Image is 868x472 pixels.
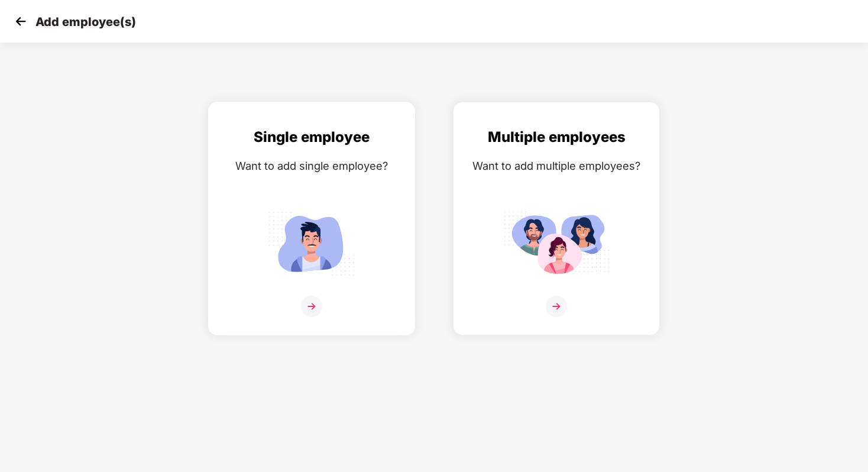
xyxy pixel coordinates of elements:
[12,12,30,30] img: svg+xml;base64,PHN2ZyB4bWxucz0iaHR0cDovL3d3dy53My5vcmcvMjAwMC9zdmciIHdpZHRoPSIzMCIgaGVpZ2h0PSIzMC...
[465,126,647,148] div: Multiple employees
[221,126,403,148] div: Single employee
[465,157,647,174] div: Want to add multiple employees?
[221,157,403,174] div: Want to add single employee?
[35,15,136,29] p: Add employee(s)
[503,206,610,280] img: svg+xml;base64,PHN2ZyB4bWxucz0iaHR0cDovL3d3dy53My5vcmcvMjAwMC9zdmciIGlkPSJNdWx0aXBsZV9lbXBsb3llZS...
[546,296,567,317] img: svg+xml;base64,PHN2ZyB4bWxucz0iaHR0cDovL3d3dy53My5vcmcvMjAwMC9zdmciIHdpZHRoPSIzNiIgaGVpZ2h0PSIzNi...
[258,206,365,280] img: svg+xml;base64,PHN2ZyB4bWxucz0iaHR0cDovL3d3dy53My5vcmcvMjAwMC9zdmciIGlkPSJTaW5nbGVfZW1wbG95ZWUiIH...
[301,296,322,317] img: svg+xml;base64,PHN2ZyB4bWxucz0iaHR0cDovL3d3dy53My5vcmcvMjAwMC9zdmciIHdpZHRoPSIzNiIgaGVpZ2h0PSIzNi...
